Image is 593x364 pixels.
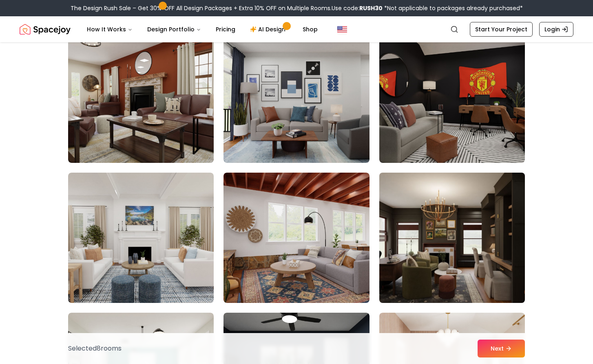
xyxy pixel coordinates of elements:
[68,173,214,303] img: Room room-19
[379,33,525,163] img: Room room-18
[359,4,383,12] b: RUSH30
[332,4,383,12] span: Use code:
[20,16,573,42] nav: Global
[539,22,573,37] a: Login
[141,21,208,37] button: Design Portfolio
[383,4,523,12] span: *Not applicable to packages already purchased*
[80,21,324,37] nav: Main
[223,33,369,163] img: Room room-17
[243,21,294,37] a: AI Design
[20,21,71,37] img: Spacejoy Logo
[20,21,71,37] a: Spacejoy
[296,21,324,37] a: Shop
[68,33,214,163] img: Room room-16
[71,4,523,12] div: The Design Rush Sale – Get 30% OFF All Design Packages + Extra 10% OFF on Multiple Rooms.
[478,340,525,357] button: Next
[209,21,242,37] a: Pricing
[80,21,139,37] button: How It Works
[470,22,533,37] a: Start Your Project
[68,344,122,353] p: Selected 8 room s
[376,169,529,306] img: Room room-21
[223,173,369,303] img: Room room-20
[337,24,347,34] img: United States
